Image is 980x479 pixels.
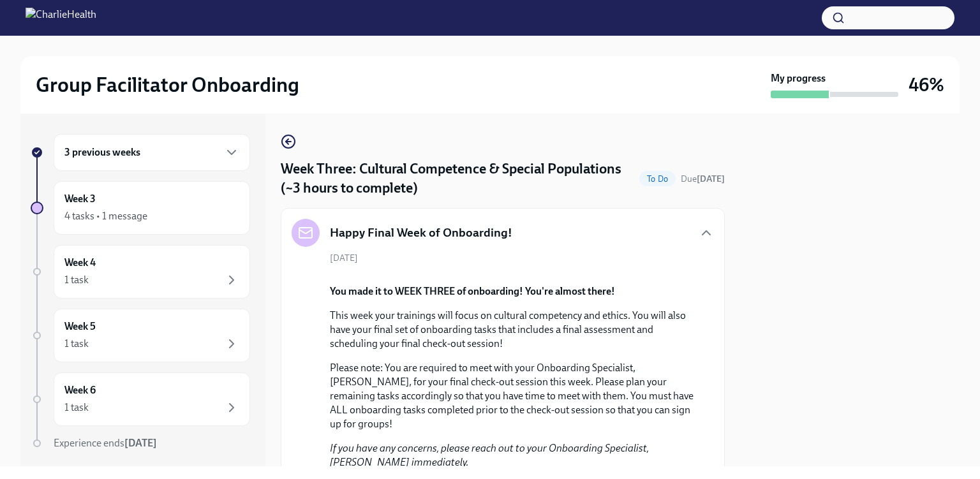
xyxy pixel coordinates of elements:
a: Week 61 task [31,372,250,426]
div: 1 task [64,273,89,287]
h6: Week 4 [64,256,96,270]
strong: My progress [771,71,826,85]
em: If you have any concerns, please reach out to your Onboarding Specialist, [PERSON_NAME] immediately. [330,442,649,468]
a: Week 51 task [31,309,250,362]
strong: [DATE] [124,437,157,449]
span: [DATE] [330,252,358,264]
div: 4 tasks • 1 message [64,209,147,223]
h5: Happy Final Week of Onboarding! [330,225,512,241]
h4: Week Three: Cultural Competence & Special Populations (~3 hours to complete) [281,159,634,198]
h6: Week 6 [64,383,96,397]
span: To Do [639,174,676,184]
strong: [DATE] [697,173,725,184]
h3: 46% [909,73,944,96]
h6: 3 previous weeks [64,145,140,159]
a: Week 41 task [31,245,250,298]
div: 3 previous weeks [54,134,250,171]
div: 1 task [64,337,89,351]
p: Please note: You are required to meet with your Onboarding Specialist, [PERSON_NAME], for your fi... [330,361,694,431]
h2: Group Facilitator Onboarding [36,72,299,98]
a: Week 34 tasks • 1 message [31,181,250,235]
p: This week your trainings will focus on cultural competency and ethics. You will also have your fi... [330,309,694,351]
div: 1 task [64,401,89,415]
span: Experience ends [54,437,157,449]
h6: Week 5 [64,320,96,334]
span: Due [681,173,725,184]
strong: You made it to WEEK THREE of onboarding! You're almost there! [330,285,615,297]
span: September 8th, 2025 10:00 [681,173,725,185]
h6: Week 3 [64,192,96,206]
img: CharlieHealth [26,8,96,28]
